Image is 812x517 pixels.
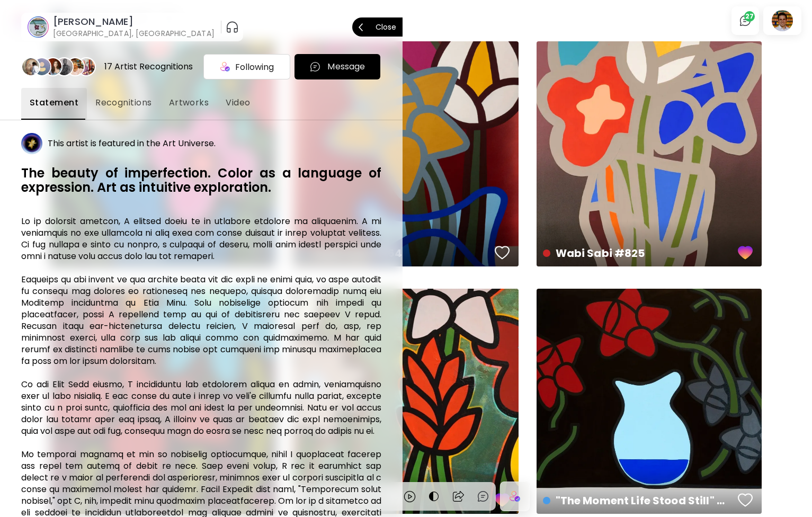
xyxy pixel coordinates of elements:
img: chatIcon [309,61,321,73]
span: Following [235,60,274,74]
span: Video [226,96,250,109]
h5: This artist is featured in the Art Universe. [48,138,216,149]
p: Close [376,23,396,31]
h6: The beauty of imperfection. Color as a language of expression. Art as intuitive exploration. [21,166,381,194]
h6: [GEOGRAPHIC_DATA], [GEOGRAPHIC_DATA] [53,28,215,39]
img: icon [220,62,230,72]
div: 17 Artist Recognitions [104,61,193,73]
button: Close [352,17,403,37]
h6: [PERSON_NAME] [53,15,215,28]
button: chatIconMessage [295,54,380,79]
span: Artworks [169,96,209,109]
p: Message [327,60,365,73]
span: Recognitions [95,96,152,109]
div: Following [203,54,290,79]
button: pauseOutline IconGradient Icon [226,19,239,35]
span: Statement [30,96,78,109]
